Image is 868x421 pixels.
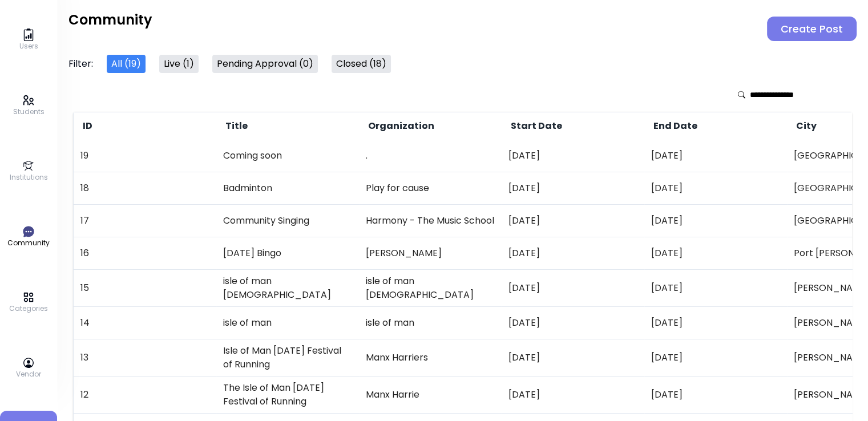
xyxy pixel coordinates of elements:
button: Create Post [767,17,857,41]
td: [DATE] [502,269,644,306]
td: [DATE] [644,269,787,306]
td: [DATE] [644,306,787,339]
span: End Date [651,119,697,133]
td: Community Singing [216,204,359,237]
td: Isle of Man [DATE] Festival of Running [216,339,359,376]
a: Vendor [16,357,41,379]
td: Harmony - The Music School [359,204,502,237]
td: [DATE] [644,376,787,413]
a: Institutions [10,160,48,183]
td: 16 [74,237,216,269]
h3: Filter: [68,57,93,71]
p: Categories [9,303,48,314]
span: Organization [366,119,434,133]
a: Categories [9,291,48,314]
td: isle of man [DEMOGRAPHIC_DATA] [359,269,502,306]
td: [DATE] [502,140,644,172]
span: ID [80,119,92,133]
td: [DATE] [502,339,644,376]
span: Start Date [508,119,562,133]
td: 17 [74,204,216,237]
button: Live (1) [159,55,199,73]
td: 19 [74,140,216,172]
td: [DATE] [502,204,644,237]
button: All (19) [107,55,146,73]
p: Students [13,107,45,117]
td: [DATE] [502,237,644,269]
a: Users [19,29,38,51]
td: . [359,140,502,172]
td: Manx Harrie [359,376,502,413]
td: [DATE] [644,140,787,172]
td: [DATE] Bingo [216,237,359,269]
p: Community [7,238,50,248]
td: 18 [74,172,216,204]
td: [DATE] [502,306,644,339]
button: Closed (18) [332,55,391,73]
td: 14 [74,306,216,339]
a: Students [13,94,45,117]
td: [PERSON_NAME] [359,237,502,269]
td: Badminton [216,172,359,204]
td: [DATE] [644,339,787,376]
td: [DATE] [644,172,787,204]
a: Community [7,225,50,248]
p: Users [19,41,38,51]
td: 15 [74,269,216,306]
td: [DATE] [502,376,644,413]
td: isle of man [359,306,502,339]
td: The Isle of Man [DATE] Festival of Running [216,376,359,413]
td: 12 [74,376,216,413]
td: Manx Harriers [359,339,502,376]
td: Play for cause [359,172,502,204]
td: [DATE] [502,172,644,204]
td: isle of man [DEMOGRAPHIC_DATA] [216,269,359,306]
button: Pending Approval (0) [212,55,318,73]
span: Title [223,119,248,133]
span: City [794,119,817,133]
td: Coming soon [216,140,359,172]
p: Institutions [10,172,48,183]
h2: Community [68,11,152,29]
td: [DATE] [644,237,787,269]
td: 13 [74,339,216,376]
p: Vendor [16,369,41,379]
td: isle of man [216,306,359,339]
td: [DATE] [644,204,787,237]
